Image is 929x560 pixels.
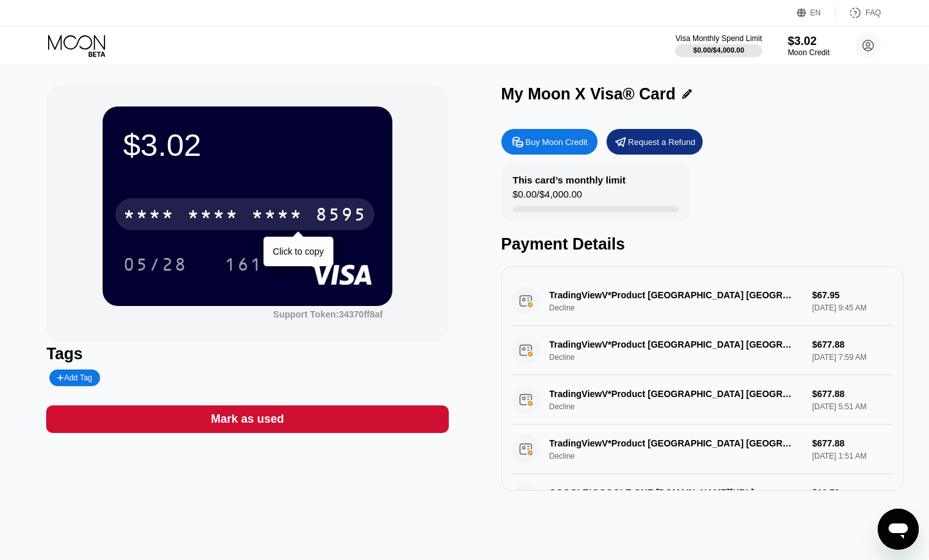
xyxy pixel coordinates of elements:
[215,248,272,280] div: 161
[788,35,830,57] div: $3.02Moon Credit
[123,127,372,163] div: $3.02
[49,369,99,386] div: Add Tag
[797,6,836,19] div: EN
[273,309,383,319] div: Support Token:34370ff8af
[46,344,448,363] div: Tags
[46,405,448,433] div: Mark as used
[224,256,263,276] div: 161
[501,85,676,103] div: My Moon X Visa® Card
[607,129,703,155] div: Request a Refund
[123,256,187,276] div: 05/28
[675,34,762,57] div: Visa Monthly Spend Limit$0.00/$4,000.00
[113,248,197,280] div: 05/28
[788,35,830,48] div: $3.02
[501,235,903,253] div: Payment Details
[57,373,92,382] div: Add Tag
[836,6,881,19] div: FAQ
[211,412,284,427] div: Mark as used
[315,206,367,226] div: 8595
[526,137,588,148] div: Buy Moon Credit
[810,8,821,17] div: EN
[693,46,744,54] div: $0.00 / $4,000.00
[513,189,582,206] div: $0.00 / $4,000.00
[513,174,626,185] div: This card’s monthly limit
[501,129,598,155] div: Buy Moon Credit
[788,48,830,57] div: Moon Credit
[628,137,696,148] div: Request a Refund
[675,34,762,43] div: Visa Monthly Spend Limit
[866,8,881,17] div: FAQ
[273,309,383,319] div: Support Token: 34370ff8af
[878,509,919,550] iframe: Кнопка запуска окна обмена сообщениями
[273,246,324,257] div: Click to copy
